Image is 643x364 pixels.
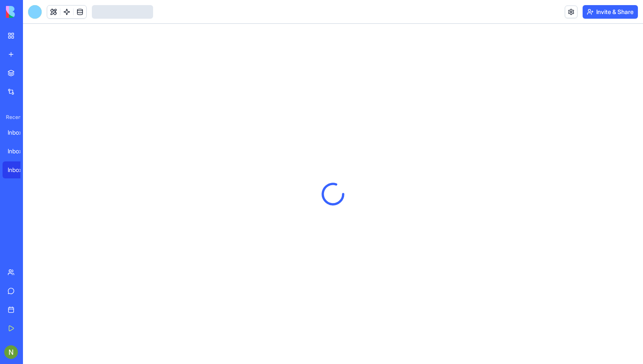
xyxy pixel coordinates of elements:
img: ACg8ocJd-aovskpaOrMdWdnssmdGc9aDTLMfbDe5E_qUIAhqS8vtWA=s96-c [4,345,18,359]
button: Invite & Share [583,5,638,19]
a: InboxLawyer [3,124,37,141]
div: InboxLawyer [8,166,31,174]
div: InboxLawyer [8,147,31,155]
div: InboxLawyer [8,128,31,137]
img: logo [6,6,59,18]
a: InboxLawyer [3,143,37,160]
span: Recent [3,114,20,121]
a: InboxLawyer [3,161,37,178]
